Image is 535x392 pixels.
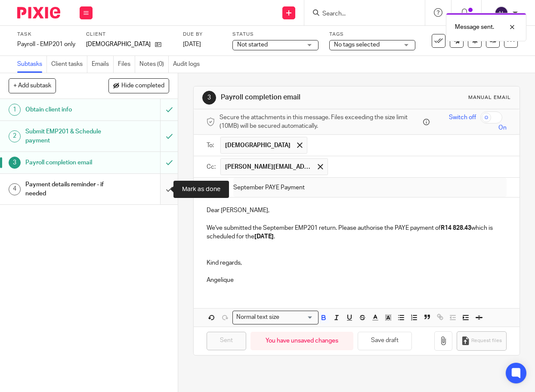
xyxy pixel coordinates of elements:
[25,125,110,147] h1: Submit EMP201 & Schedule payment
[334,42,380,48] span: No tags selected
[207,163,216,171] label: Cc:
[202,91,216,105] div: 3
[207,183,229,191] label: Subject:
[232,31,319,38] label: Status
[254,234,274,240] strong: [DATE]
[86,31,172,38] label: Client
[232,311,319,324] div: Search for option
[220,113,421,131] span: Secure the attachments in this message. Files exceeding the size limit (10MB) will be secured aut...
[121,83,164,90] span: Hide completed
[457,331,507,351] button: Request files
[207,276,507,284] p: Angelique
[498,123,507,132] span: On
[173,56,204,73] a: Audit logs
[139,56,169,73] a: Notes (0)
[9,130,21,142] div: 2
[183,41,201,47] span: [DATE]
[9,78,56,93] button: + Add subtask
[495,6,508,20] img: svg%3E
[225,163,311,171] span: [PERSON_NAME][EMAIL_ADDRESS][DOMAIN_NAME]
[17,56,47,73] a: Subtasks
[282,313,313,322] input: Search for option
[207,332,246,350] input: Sent
[17,31,75,38] label: Task
[441,225,471,231] strong: R14 828.43
[235,313,281,322] span: Normal text size
[25,103,110,116] h1: Obtain client info
[225,141,291,150] span: [DEMOGRAPHIC_DATA]
[207,141,216,150] label: To:
[17,7,60,19] img: Pixie
[358,332,412,350] button: Save draft
[207,206,507,215] p: Dear [PERSON_NAME],
[207,224,507,241] p: We've submitted the September EMP201 return. Please authorise the PAYE payment of which is schedu...
[9,157,21,169] div: 3
[207,259,507,267] p: Kind regards,
[25,156,110,169] h1: Payroll completion email
[92,56,114,73] a: Emails
[25,178,110,200] h1: Payment details reminder - if needed
[237,42,268,48] span: Not started
[51,56,87,73] a: Client tasks
[9,104,21,116] div: 1
[221,93,375,102] h1: Payroll completion email
[86,40,151,49] p: [DEMOGRAPHIC_DATA]
[449,113,476,122] span: Switch off
[250,332,353,350] div: You have unsaved changes
[183,31,222,38] label: Due by
[108,78,169,93] button: Hide completed
[471,337,502,344] span: Request files
[455,23,494,31] p: Message sent.
[9,183,21,195] div: 4
[468,94,511,101] div: Manual email
[118,56,135,73] a: Files
[17,40,75,49] div: Payroll - EMP201 only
